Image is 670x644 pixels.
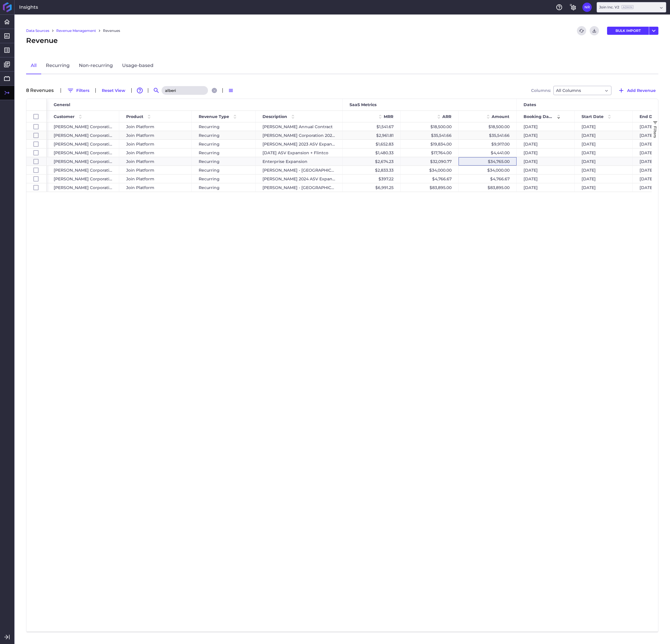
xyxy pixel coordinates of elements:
a: Usage-based [117,57,158,74]
div: [PERSON_NAME] 2024 ASV Expansion [256,175,343,183]
button: Reset View [99,86,128,95]
div: $83,895.00 [401,183,459,192]
div: [PERSON_NAME] Corporation 2023 Renewal [256,131,343,139]
span: Join Platform [126,123,154,131]
div: [DATE] [517,148,575,157]
div: [DATE] [517,157,575,166]
div: $17,764.00 [401,148,459,157]
div: $34,000.00 [459,166,517,174]
span: SaaS Metrics [350,102,376,107]
span: Filters [653,126,658,138]
span: [PERSON_NAME] Corporation [54,175,112,183]
button: Close search [212,88,217,93]
div: Recurring [192,131,256,139]
div: $18,500.00 [401,122,459,131]
div: Join Inc. V2 [599,5,633,10]
span: All Columns [556,87,581,94]
span: [PERSON_NAME] Corporation [54,166,112,174]
span: End Date [640,114,660,119]
div: $4,766.67 [401,175,459,183]
span: [PERSON_NAME] Corporation [54,149,112,157]
div: $35,541.66 [459,131,517,139]
div: Dropdown select [553,86,611,95]
div: Press SPACE to select this row. [26,166,47,175]
div: Enterprise Expansion [256,157,343,166]
div: [DATE] [575,166,633,174]
span: [PERSON_NAME] Corporation [54,131,112,139]
div: $18,500.00 [459,122,517,131]
div: $2,674.23 [343,157,401,166]
button: Download [590,26,599,35]
span: Revenue [26,35,58,46]
div: Press SPACE to select this row. [26,148,47,157]
a: All [26,57,41,74]
div: $4,441.00 [459,148,517,157]
div: Recurring [192,157,256,166]
div: Press SPACE to select this row. [26,183,47,192]
span: General [54,102,70,107]
button: User Menu [649,27,658,35]
span: [PERSON_NAME] Corporation [54,184,112,192]
span: Dates [524,102,536,107]
span: Join Platform [126,184,154,192]
div: [DATE] [575,157,633,166]
button: Add Revenue [615,86,658,95]
div: Press SPACE to select this row. [26,140,47,148]
span: Join Platform [126,166,154,174]
span: Join Platform [126,175,154,183]
div: $1,652.83 [343,140,401,148]
div: 8 Revenue s [26,88,57,93]
div: Recurring [192,183,256,192]
div: [DATE] [575,175,633,183]
div: $1,480.33 [343,148,401,157]
span: Product [126,114,143,119]
div: [PERSON_NAME] - [GEOGRAPHIC_DATA][PERSON_NAME] 2024 Renewal [256,166,343,174]
div: $6,991.25 [343,183,401,192]
div: [DATE] [517,166,575,174]
span: [PERSON_NAME] Corporation [54,157,112,166]
div: Recurring [192,122,256,131]
span: Join Platform [126,140,154,148]
span: Columns: [531,88,551,92]
div: [PERSON_NAME] - [GEOGRAPHIC_DATA][PERSON_NAME] 2025 Renewal [256,183,343,192]
div: Recurring [192,166,256,174]
div: [DATE] [517,183,575,192]
a: Data Sources [26,28,49,33]
button: User Menu [582,3,592,12]
span: [PERSON_NAME] Corporation [54,123,112,131]
div: [DATE] [517,140,575,148]
span: Join Platform [126,131,154,139]
div: $4,766.67 [459,175,517,183]
div: Dropdown select [597,2,666,12]
div: [DATE] [575,122,633,131]
span: ARR [442,114,451,119]
div: $19,834.00 [401,140,459,148]
button: Filters [64,86,92,95]
div: Press SPACE to select this row. [26,122,47,131]
button: Refresh [577,26,586,35]
span: MRR [384,114,393,119]
span: Revenue Type [199,114,229,119]
div: $35,541.66 [401,131,459,139]
div: Press SPACE to select this row. [26,131,47,140]
span: Add Revenue [627,87,656,94]
div: Press SPACE to select this row. [26,157,47,166]
div: $9,917.00 [459,140,517,148]
div: [DATE] [517,175,575,183]
div: Press SPACE to select this row. [26,175,47,183]
div: [DATE] [517,131,575,139]
div: [DATE] [575,131,633,139]
ins: Admin [622,5,633,9]
div: [PERSON_NAME] Annual Contract [256,122,343,131]
button: General Settings [568,3,578,12]
span: Join Platform [126,157,154,166]
span: Customer [54,114,75,119]
button: BULK IMPORT [607,27,649,35]
span: Booking Date [524,114,553,119]
div: $2,833.33 [343,166,401,174]
div: $1,541.67 [343,122,401,131]
div: $34,000.00 [401,166,459,174]
div: [DATE] [517,122,575,131]
div: $83,895.00 [459,183,517,192]
div: [DATE] [575,140,633,148]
